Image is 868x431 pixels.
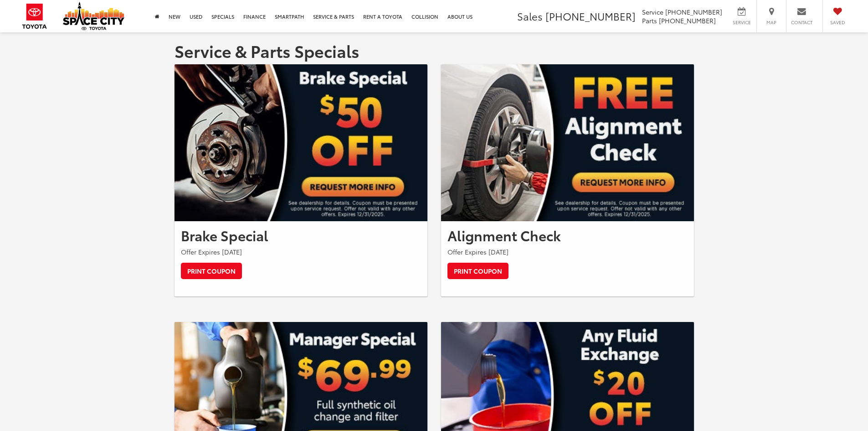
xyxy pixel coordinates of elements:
[827,19,847,26] span: Saved
[659,16,716,25] span: [PHONE_NUMBER]
[447,247,688,256] p: Offer Expires [DATE]
[642,16,657,25] span: Parts
[181,263,242,279] a: Print Coupon
[175,42,694,60] h1: Service & Parts Specials
[175,64,427,221] img: Brake Special
[761,19,781,26] span: Map
[642,7,663,16] span: Service
[181,247,421,256] p: Offer Expires [DATE]
[665,7,722,16] span: [PHONE_NUMBER]
[517,9,543,23] span: Sales
[181,228,421,243] h2: Brake Special
[545,9,636,23] span: [PHONE_NUMBER]
[447,228,688,243] h2: Alignment Check
[441,64,694,221] img: Alignment Check
[791,19,812,26] span: Contact
[447,263,508,279] a: Print Coupon
[63,2,124,30] img: Space City Toyota
[731,19,752,26] span: Service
